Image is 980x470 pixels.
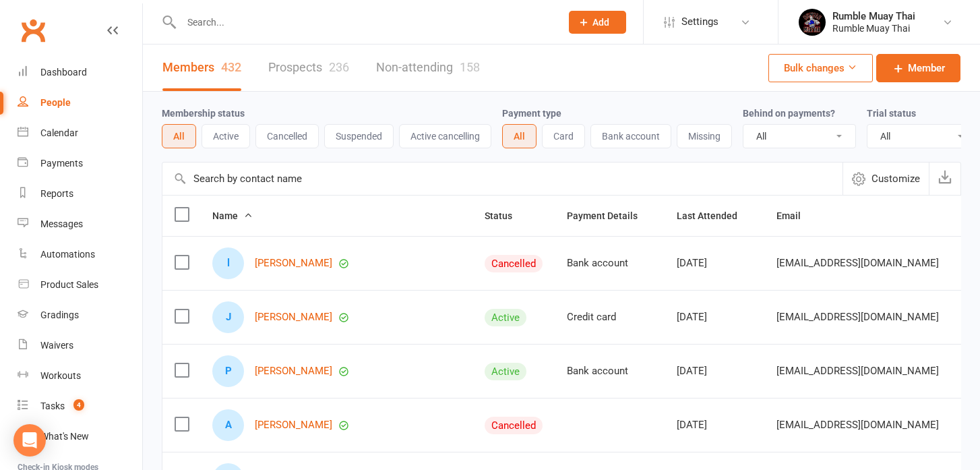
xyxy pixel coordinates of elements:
button: Suspended [324,124,394,148]
a: [PERSON_NAME] [255,365,332,377]
button: Payment Details [567,208,652,224]
span: Payment Details [567,210,652,221]
span: Last Attended [677,210,752,221]
div: Peter [212,355,244,387]
button: Missing [677,124,732,148]
button: Bank account [590,124,671,148]
span: Member [908,60,945,76]
div: People [40,97,71,108]
div: Bank account [567,365,652,377]
div: [DATE] [677,419,752,431]
span: 4 [73,399,84,411]
div: Jacob [212,301,244,333]
a: Waivers [18,330,142,361]
a: Payments [18,148,142,179]
a: Member [876,54,960,82]
div: luchas [212,247,244,279]
div: Product Sales [40,279,98,290]
div: [DATE] [677,365,752,377]
div: Rumble Muay Thai [832,22,915,34]
button: All [502,124,537,148]
span: [EMAIL_ADDRESS][DOMAIN_NAME] [776,358,939,384]
div: Credit card [567,312,652,323]
button: Cancelled [255,124,319,148]
div: [DATE] [677,312,752,323]
a: Non-attending158 [376,45,480,91]
input: Search by contact name [162,163,843,195]
img: thumb_image1688088946.png [799,9,826,36]
span: Name [212,210,253,221]
div: Automations [40,249,95,260]
div: Cancelled [485,255,543,272]
a: Members432 [162,45,241,91]
a: Calendar [18,118,142,148]
div: Waivers [40,340,73,351]
span: Add [592,17,609,28]
div: Cancelled [485,417,543,434]
div: 158 [460,60,480,74]
a: Gradings [18,300,142,330]
div: Angus [212,409,244,441]
span: Status [485,210,527,221]
a: Messages [18,209,142,239]
a: Dashboard [18,57,142,88]
div: Calendar [40,127,78,138]
div: Active [485,309,526,326]
a: Workouts [18,361,142,391]
a: Tasks 4 [18,391,142,421]
button: Bulk changes [768,54,873,82]
label: Membership status [162,108,245,119]
span: Settings [681,7,718,37]
div: Payments [40,158,83,169]
a: Clubworx [16,13,50,47]
div: Workouts [40,370,81,381]
button: Last Attended [677,208,752,224]
div: 236 [329,60,349,74]
a: People [18,88,142,118]
div: Dashboard [40,67,87,78]
div: Gradings [40,310,79,320]
span: [EMAIL_ADDRESS][DOMAIN_NAME] [776,250,939,276]
label: Trial status [867,108,916,119]
button: All [162,124,196,148]
div: Active [485,363,526,380]
div: Messages [40,218,83,229]
div: Rumble Muay Thai [832,10,915,22]
button: Card [542,124,585,148]
div: [DATE] [677,258,752,269]
a: Prospects236 [268,45,349,91]
button: Add [569,11,626,34]
a: Reports [18,179,142,209]
a: What's New [18,421,142,452]
button: Status [485,208,527,224]
span: Email [776,210,816,221]
span: Customize [871,171,920,187]
button: Active cancelling [399,124,491,148]
div: Bank account [567,258,652,269]
button: Active [202,124,250,148]
div: Open Intercom Messenger [13,424,46,457]
span: [EMAIL_ADDRESS][DOMAIN_NAME] [776,304,939,330]
div: What's New [40,431,89,442]
button: Customize [843,163,929,195]
span: [EMAIL_ADDRESS][DOMAIN_NAME] [776,412,939,438]
a: Product Sales [18,270,142,300]
button: Name [212,208,253,224]
label: Behind on payments? [743,108,835,119]
button: Email [776,208,816,224]
div: Tasks [40,401,65,411]
label: Payment type [502,108,561,119]
input: Search... [177,13,551,32]
div: Reports [40,188,73,199]
a: [PERSON_NAME] [255,312,332,323]
a: [PERSON_NAME] [255,258,332,269]
a: Automations [18,239,142,270]
a: [PERSON_NAME] [255,419,332,431]
div: 432 [221,60,241,74]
